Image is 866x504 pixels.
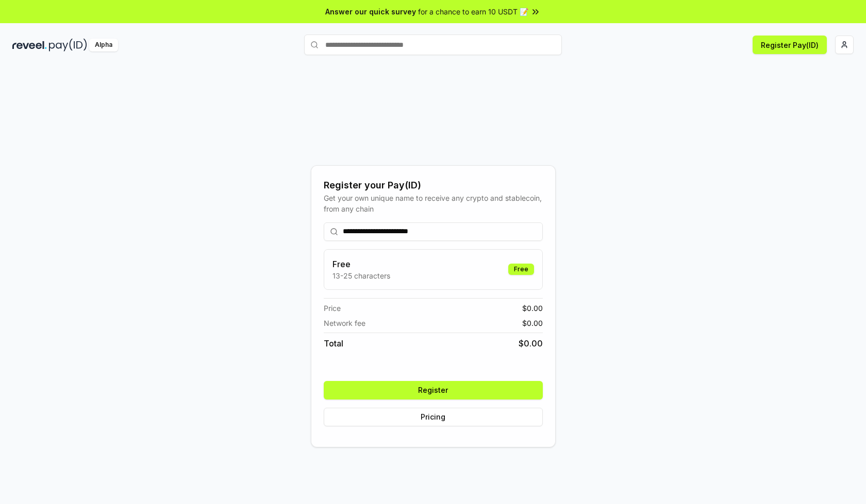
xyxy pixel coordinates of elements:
span: Price [324,303,341,314]
span: $ 0.00 [522,303,543,314]
p: 13-25 characters [332,270,390,281]
span: for a chance to earn 10 USDT 📝 [418,6,528,17]
span: $ 0.00 [522,318,543,328]
div: Get your own unique name to receive any crypto and stablecoin, from any chain [324,193,543,214]
div: Alpha [89,39,118,51]
img: pay_id [49,39,87,51]
img: reveel_dark [12,39,47,51]
button: Register [324,381,543,399]
button: Register Pay(ID) [753,36,827,54]
button: Pricing [324,408,543,426]
h3: Free [332,258,390,270]
span: Answer our quick survey [325,6,416,17]
div: Register your Pay(ID) [324,178,543,193]
span: Total [324,337,343,350]
span: Network fee [324,318,365,328]
span: $ 0.00 [519,337,543,350]
div: Free [508,264,534,275]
